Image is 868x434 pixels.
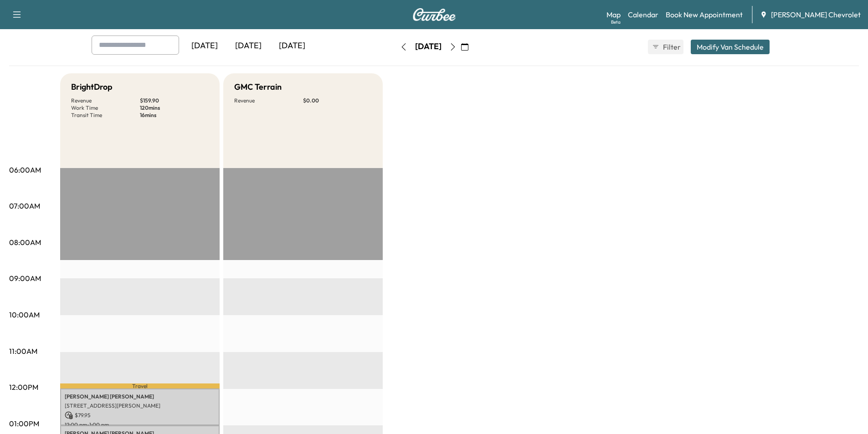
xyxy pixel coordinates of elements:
[71,97,140,104] p: Revenue
[226,36,270,56] div: [DATE]
[9,346,37,357] p: 11:00AM
[65,402,215,409] p: [STREET_ADDRESS][PERSON_NAME]
[140,112,209,119] p: 16 mins
[691,40,770,54] button: Modify Van Schedule
[140,104,209,112] p: 120 mins
[648,40,683,54] button: Filter
[412,8,456,21] img: Curbee Logo
[771,9,861,20] span: [PERSON_NAME] Chevrolet
[65,411,215,419] p: $ 79.95
[9,418,39,429] p: 01:00PM
[183,36,226,56] div: [DATE]
[9,164,41,175] p: 06:00AM
[606,9,621,20] a: MapBeta
[140,97,209,104] p: $ 159.90
[71,81,113,93] h5: BrightDrop
[303,97,372,104] p: $ 0.00
[65,393,215,400] p: [PERSON_NAME] [PERSON_NAME]
[628,9,658,20] a: Calendar
[60,383,220,388] p: Travel
[9,382,38,393] p: 12:00PM
[415,41,442,52] div: [DATE]
[65,421,215,429] p: 12:00 pm - 1:00 pm
[9,237,41,248] p: 08:00AM
[611,19,621,26] div: Beta
[9,200,40,211] p: 07:00AM
[663,41,679,52] span: Filter
[71,112,140,119] p: Transit Time
[71,104,140,112] p: Work Time
[9,309,40,320] p: 10:00AM
[234,97,303,104] p: Revenue
[9,273,41,284] p: 09:00AM
[270,36,314,56] div: [DATE]
[234,81,282,93] h5: GMC Terrain
[666,9,743,20] a: Book New Appointment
